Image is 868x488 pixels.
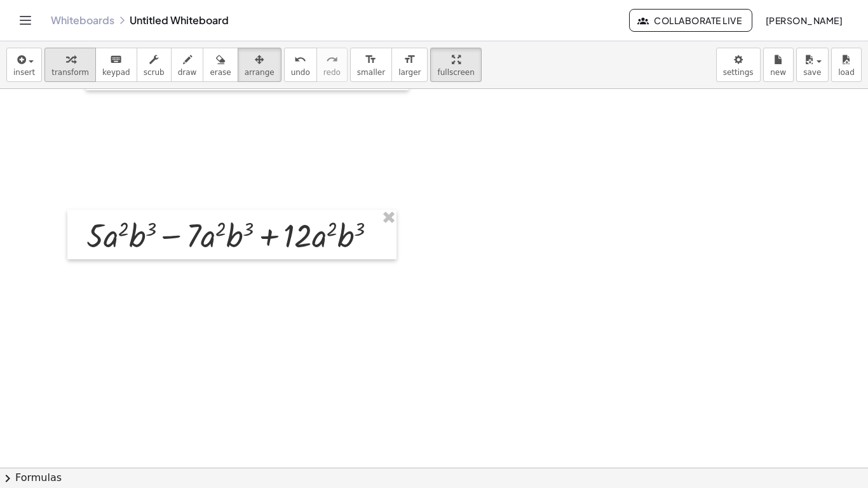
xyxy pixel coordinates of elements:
button: transform [44,48,96,82]
span: new [770,68,786,77]
span: scrub [144,68,165,77]
button: format_sizelarger [391,48,428,82]
button: new [763,48,794,82]
span: redo [323,68,341,77]
button: fullscreen [430,48,481,82]
span: transform [51,68,89,77]
button: keyboardkeypad [95,48,137,82]
span: keypad [102,68,130,77]
span: save [803,68,821,77]
span: [PERSON_NAME] [765,15,843,26]
span: arrange [245,68,275,77]
i: redo [326,52,338,67]
button: [PERSON_NAME] [755,9,853,32]
button: insert [6,48,42,82]
button: arrange [238,48,281,82]
span: draw [178,68,197,77]
span: erase [210,68,231,77]
span: fullscreen [437,68,474,77]
button: save [796,48,829,82]
button: Toggle navigation [15,10,36,30]
button: settings [716,48,761,82]
span: larger [398,68,421,77]
span: settings [723,68,754,77]
i: format_size [365,52,377,67]
button: load [831,48,862,82]
button: erase [203,48,238,82]
span: insert [13,68,35,77]
span: undo [291,68,310,77]
span: load [838,68,855,77]
i: undo [294,52,306,67]
span: smaller [357,68,385,77]
button: Collaborate Live [629,9,752,32]
button: draw [171,48,204,82]
button: format_sizesmaller [350,48,392,82]
button: undoundo [284,48,317,82]
i: keyboard [110,52,122,67]
span: Collaborate Live [640,15,742,26]
button: redoredo [316,48,348,82]
button: scrub [137,48,172,82]
a: Whiteboards [51,14,114,27]
i: format_size [403,52,416,67]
